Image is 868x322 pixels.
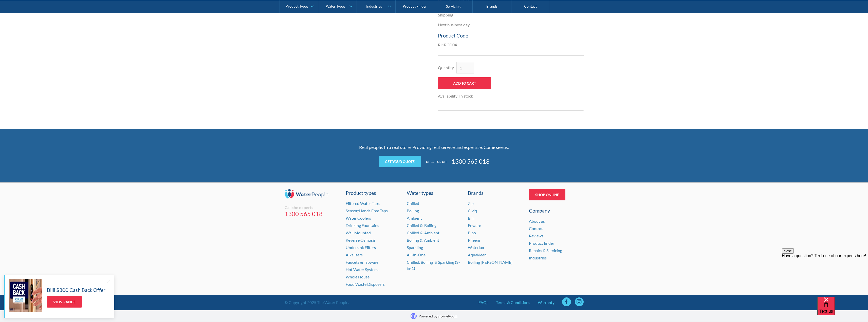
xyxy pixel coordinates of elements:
[468,230,476,235] a: Bibo
[438,77,491,89] input: Add to Cart
[47,296,82,308] a: View Range
[438,65,454,71] label: Quantity
[452,157,490,166] a: 1300 565 018
[529,241,554,245] a: Product finder
[468,216,474,220] a: Billi
[285,205,339,210] div: Call the experts
[426,158,447,164] div: or call us on
[468,245,484,250] a: Waterlux
[346,282,385,287] a: Food Waste Disposers
[346,245,376,250] a: Undersink Filters
[326,4,345,8] div: Water Types
[529,226,543,231] a: Contact
[468,238,480,242] a: Rheem
[346,216,371,220] a: Water Coolers
[438,42,584,48] p: RI1RCD04
[529,189,565,200] a: Shop Online
[438,12,584,18] p: Shipping
[438,32,584,39] h5: Product Code
[407,238,439,242] a: Boiling & Ambient
[529,207,584,214] div: Company
[407,260,460,271] a: Chilled, Boiling & Sparkling (3-in-1)
[9,279,42,312] img: Billi $300 Cash Back Offer
[468,201,474,206] a: Zip
[407,208,419,213] a: Boiling
[419,313,457,319] p: Powered by
[346,274,370,279] a: Whole House
[379,156,421,167] a: Get your quote
[407,252,426,257] a: All-in-One
[437,314,457,318] a: EngineRoom
[285,299,349,306] div: © Copyright 2025 The Water People.
[529,248,562,253] a: Repairs & Servicing
[538,299,555,306] a: Warranty
[438,93,491,99] div: Availability: In stock
[346,260,378,264] a: Faucets & Tapware
[529,255,547,260] a: Industries
[346,201,380,206] a: Filtered Water Taps
[407,216,422,220] a: Ambient
[407,245,423,250] a: Sparkling
[366,4,382,8] div: Industries
[346,189,400,197] a: Product types
[407,223,436,228] a: Chilled & Boiling
[529,219,545,223] a: About us
[407,201,419,206] a: Chilled
[468,208,477,213] a: Civiq
[496,299,530,306] a: Terms & Conditions
[346,238,376,242] a: Reverse Osmosis
[335,144,533,151] p: Real people. In a real store. Providing real service and expertise. Come see us.
[478,299,488,306] a: FAQs
[468,223,481,228] a: Enware
[438,22,584,28] p: Next business day
[468,252,487,257] a: Aquakleen
[286,4,308,8] div: Product Types
[346,223,379,228] a: Drinking Fountains
[285,210,339,218] a: 1300 565 018
[529,233,543,238] a: Reviews
[346,208,388,213] a: Sensor/Hands Free Taps
[817,297,868,322] iframe: podium webchat widget bubble
[782,248,868,303] iframe: podium webchat widget prompt
[407,189,461,197] a: Water types
[407,230,439,235] a: Chilled & Ambient
[346,267,379,272] a: Hot Water Systems
[47,286,105,294] h5: Billi $300 Cash Back Offer
[346,230,371,235] a: Wall Mounted
[468,189,523,197] div: Brands
[468,260,512,264] a: Boiling [PERSON_NAME]
[346,252,363,257] a: Alkalisers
